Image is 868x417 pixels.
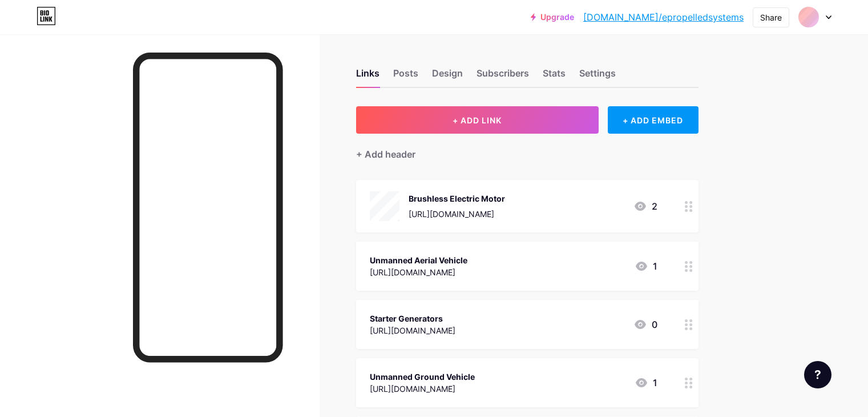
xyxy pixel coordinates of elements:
div: 1 [635,376,657,390]
div: 0 [633,318,657,331]
div: Design [432,66,463,87]
div: + Add header [356,147,415,161]
div: Subscribers [477,66,529,87]
div: Unmanned Aerial Vehicle [370,254,467,266]
div: [URL][DOMAIN_NAME] [370,383,475,395]
div: Share [760,11,782,23]
div: Posts [393,66,418,87]
div: Unmanned Ground Vehicle [370,371,475,383]
div: Links [356,66,380,87]
div: 2 [633,199,657,213]
a: [DOMAIN_NAME]/epropelledsystems [583,10,744,24]
div: + ADD EMBED [608,106,699,134]
div: Brushless Electric Motor [409,193,505,205]
div: Stats [543,66,566,87]
button: + ADD LINK [356,106,599,134]
span: + ADD LINK [453,115,502,125]
div: [URL][DOMAIN_NAME] [370,266,467,278]
div: [URL][DOMAIN_NAME] [370,324,455,336]
div: 1 [635,259,657,273]
div: Settings [579,66,616,87]
div: Starter Generators [370,312,455,324]
a: Upgrade [531,13,574,22]
div: [URL][DOMAIN_NAME] [409,208,505,220]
